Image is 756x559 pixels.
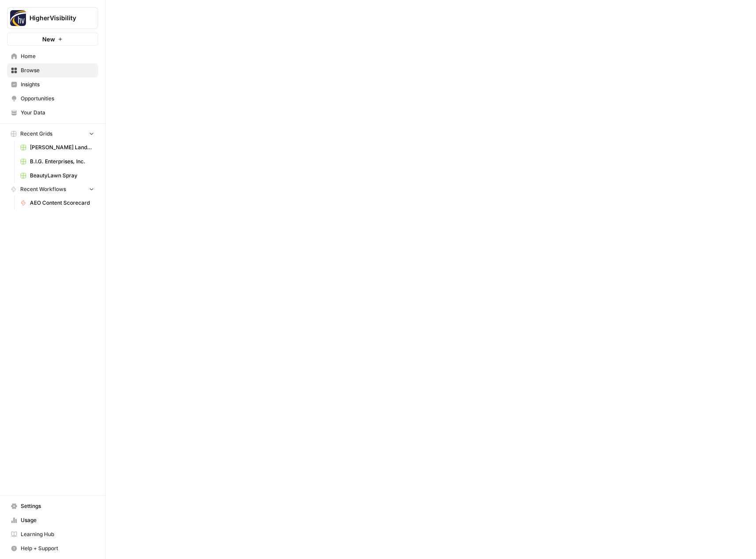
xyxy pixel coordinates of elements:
[30,199,94,207] span: AEO Content Scorecard
[21,52,94,60] span: Home
[7,7,98,29] button: Workspace: HigherVisibility
[7,127,98,140] button: Recent Grids
[7,513,98,527] a: Usage
[21,81,94,88] span: Insights
[21,66,94,74] span: Browse
[7,106,98,120] a: Your Data
[7,92,98,106] a: Opportunities
[16,140,98,154] a: [PERSON_NAME] Landscapes, Inc.
[21,530,94,538] span: Learning Hub
[7,499,98,513] a: Settings
[7,63,98,77] a: Browse
[16,169,98,183] a: BeautyLawn Spray
[21,95,94,103] span: Opportunities
[21,502,94,510] span: Settings
[16,154,98,169] a: B.I.G. Enterprises, Inc.
[7,77,98,92] a: Insights
[10,10,26,26] img: HigherVisibility Logo
[7,33,98,46] button: New
[20,130,52,138] span: Recent Grids
[29,14,83,22] span: HigherVisibility
[21,544,94,552] span: Help + Support
[42,35,55,44] span: New
[30,143,94,151] span: [PERSON_NAME] Landscapes, Inc.
[7,527,98,541] a: Learning Hub
[30,172,94,180] span: BeautyLawn Spray
[16,196,98,210] a: AEO Content Scorecard
[7,541,98,555] button: Help + Support
[30,158,94,165] span: B.I.G. Enterprises, Inc.
[7,183,98,196] button: Recent Workflows
[20,185,66,193] span: Recent Workflows
[21,109,94,117] span: Your Data
[21,516,94,524] span: Usage
[7,49,98,63] a: Home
